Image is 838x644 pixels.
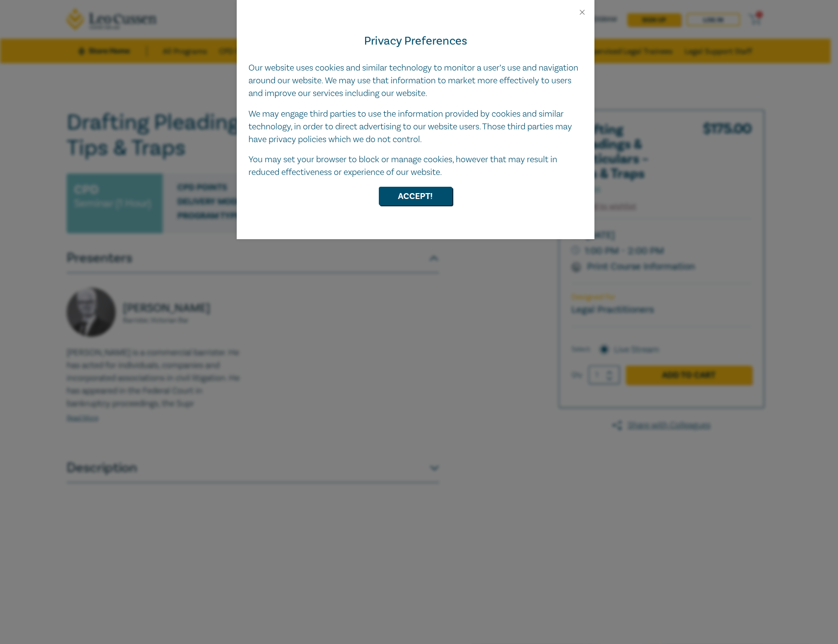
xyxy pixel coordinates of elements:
button: Close [578,8,587,17]
button: Accept! [379,187,452,205]
p: You may set your browser to block or manage cookies, however that may result in reduced effective... [248,153,583,179]
p: Our website uses cookies and similar technology to monitor a user’s use and navigation around our... [248,62,583,100]
p: We may engage third parties to use the information provided by cookies and similar technology, in... [248,108,583,146]
h4: Privacy Preferences [248,32,583,50]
